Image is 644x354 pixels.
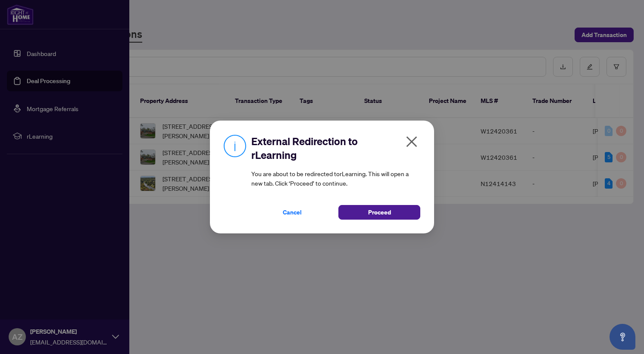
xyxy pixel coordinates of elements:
div: You are about to be redirected to rLearning . This will open a new tab. Click ‘Proceed’ to continue. [251,134,420,220]
span: Proceed [368,205,391,219]
span: Cancel [283,205,302,219]
img: Info Icon [224,134,246,157]
button: Proceed [338,205,420,220]
h2: External Redirection to rLearning [251,134,420,162]
button: Open asap [610,324,635,350]
span: close [405,135,419,149]
button: Cancel [251,205,333,220]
